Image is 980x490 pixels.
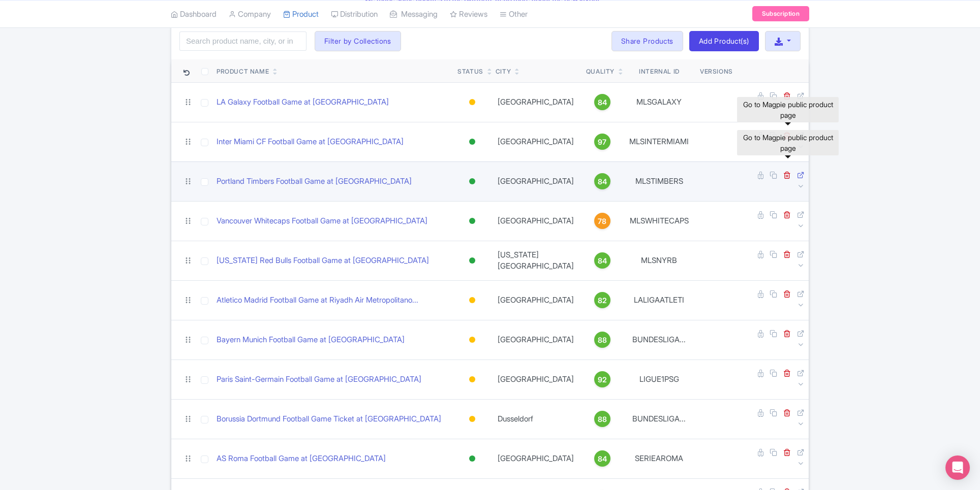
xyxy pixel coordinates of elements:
[217,67,269,76] div: Product Name
[586,252,619,269] a: 84
[217,215,427,227] a: Vancouver Whitecaps Football Game at [GEOGRAPHIC_DATA]
[217,374,421,385] a: Paris Saint-Germain Football Game at [GEOGRAPHIC_DATA]
[623,360,696,399] td: LIGUE1PSG
[598,176,607,187] span: 84
[623,320,696,360] td: BUNDESLIGA...
[586,134,619,150] a: 97
[492,320,582,360] td: [GEOGRAPHIC_DATA]
[598,453,607,465] span: 84
[492,280,582,320] td: [GEOGRAPHIC_DATA]
[492,82,582,122] td: [GEOGRAPHIC_DATA]
[586,213,619,229] a: 78
[623,399,696,439] td: BUNDESLIGA...
[598,295,607,306] span: 82
[492,399,582,439] td: Dusseldorf
[496,67,511,76] div: City
[467,95,477,110] div: Building
[492,241,582,280] td: [US_STATE][GEOGRAPHIC_DATA]
[492,201,582,241] td: [GEOGRAPHIC_DATA]
[586,332,619,348] a: 88
[598,374,607,385] span: 92
[598,216,606,227] span: 78
[467,174,477,189] div: Active
[217,453,386,465] a: AS Roma Football Game at [GEOGRAPHIC_DATA]
[598,335,607,346] span: 88
[752,6,809,21] a: Subscription
[598,137,606,148] span: 97
[945,455,970,480] div: Open Intercom Messenger
[689,31,759,51] a: Add Product(s)
[492,439,582,478] td: [GEOGRAPHIC_DATA]
[467,214,477,228] div: Active
[696,59,737,83] th: Versions
[623,201,696,241] td: MLSWHITECAPS
[467,253,477,268] div: Active
[217,96,389,108] a: LA Galaxy Football Game at [GEOGRAPHIC_DATA]
[623,59,696,83] th: Internal ID
[457,67,483,76] div: Status
[467,451,477,466] div: Active
[217,334,405,346] a: Bayern Munich Football Game at [GEOGRAPHIC_DATA]
[467,135,477,149] div: Active
[611,31,683,51] a: Share Products
[586,94,619,110] a: 84
[598,255,607,267] span: 84
[623,161,696,201] td: MLSTIMBERS
[217,176,412,187] a: Portland Timbers Football Game at [GEOGRAPHIC_DATA]
[586,371,619,387] a: 92
[586,67,615,76] div: Quality
[586,411,619,427] a: 88
[467,293,477,308] div: Building
[737,130,839,155] div: Go to Magpie public product page
[492,360,582,399] td: [GEOGRAPHIC_DATA]
[467,372,477,387] div: Building
[623,241,696,280] td: MLSNYRB
[217,295,418,306] a: Atletico Madrid Football Game at Riyadh Air Metropolitano...
[315,31,401,51] button: Filter by Collections
[586,292,619,308] a: 82
[217,413,441,425] a: Borussia Dortmund Football Game Ticket at [GEOGRAPHIC_DATA]
[598,414,607,425] span: 88
[623,280,696,320] td: LALIGAATLETI
[217,255,429,267] a: [US_STATE] Red Bulls Football Game at [GEOGRAPHIC_DATA]
[623,439,696,478] td: SERIEAROMA
[623,122,696,161] td: MLSINTERMIAMI
[217,136,404,148] a: Inter Miami CF Football Game at [GEOGRAPHIC_DATA]
[179,31,307,51] input: Search product name, city, or interal id
[586,173,619,189] a: 84
[623,82,696,122] td: MLSGALAXY
[598,97,607,108] span: 84
[492,122,582,161] td: [GEOGRAPHIC_DATA]
[586,450,619,467] a: 84
[467,412,477,427] div: Building
[467,333,477,347] div: Building
[737,97,839,122] div: Go to Magpie public product page
[492,161,582,201] td: [GEOGRAPHIC_DATA]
